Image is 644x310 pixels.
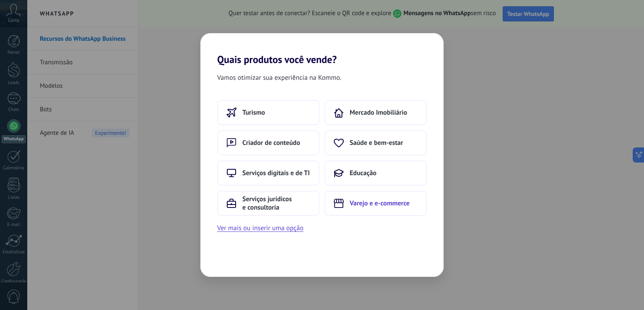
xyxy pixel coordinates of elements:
span: Serviços jurídicos e consultoria [242,195,310,212]
h2: Quais produtos você vende? [200,33,444,66]
button: Saúde e bem-estar [325,130,427,155]
button: Criador de conteúdo [217,130,319,155]
button: Turismo [217,100,319,125]
button: Varejo e e-commerce [325,191,427,216]
span: Mercado Imobiliário [350,108,407,117]
span: Educação [350,169,377,177]
button: Mercado Imobiliário [325,100,427,125]
span: Varejo e e-commerce [350,199,410,208]
button: Educação [325,160,427,186]
span: Saúde e bem-estar [350,139,403,147]
button: Serviços digitais e de TI [217,160,319,186]
span: Serviços digitais e de TI [242,169,310,177]
button: Serviços jurídicos e consultoria [217,191,319,216]
span: Turismo [242,108,265,117]
span: Vamos otimizar sua experiência na Kommo. [217,72,341,83]
span: Criador de conteúdo [242,139,300,147]
button: Ver mais ou inserir uma opção [217,223,304,234]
